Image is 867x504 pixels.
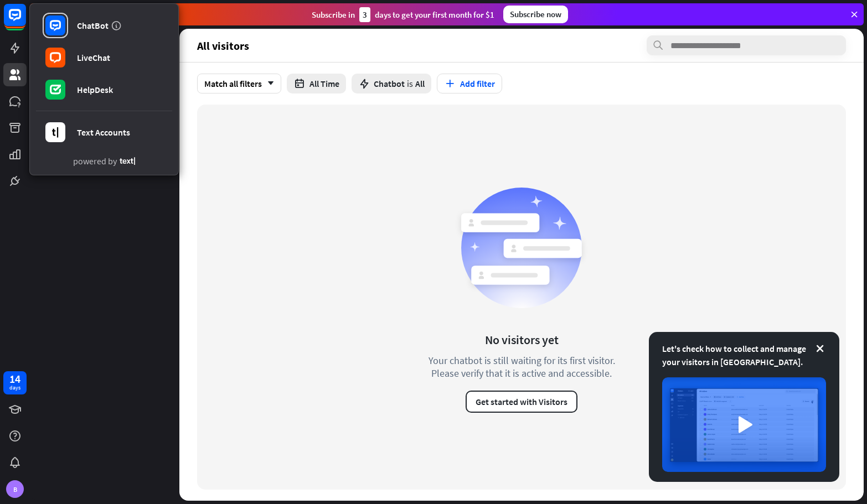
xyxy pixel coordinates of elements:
button: All Time [287,74,346,93]
div: days [9,384,20,392]
div: No visitors yet [485,332,559,347]
a: 14 days [3,371,27,394]
div: B [6,480,24,498]
img: image [662,377,826,472]
div: Subscribe in days to get your first month for $1 [312,7,494,22]
i: arrow_down [262,80,274,87]
button: Open LiveChat chat widget [9,4,42,38]
div: Match all filters [197,74,281,93]
span: is [407,78,413,89]
div: 3 [359,7,370,22]
span: All visitors [197,39,249,52]
div: Let's check how to collect and manage your visitors in [GEOGRAPHIC_DATA]. [662,342,826,368]
div: Your chatbot is still waiting for its first visitor. Please verify that it is active and accessible. [408,354,635,380]
div: Subscribe now [503,6,568,23]
div: 14 [9,374,20,384]
span: All [415,78,425,89]
button: Get started with Visitors [466,391,577,413]
button: Add filter [437,74,502,93]
span: Chatbot [374,78,405,89]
